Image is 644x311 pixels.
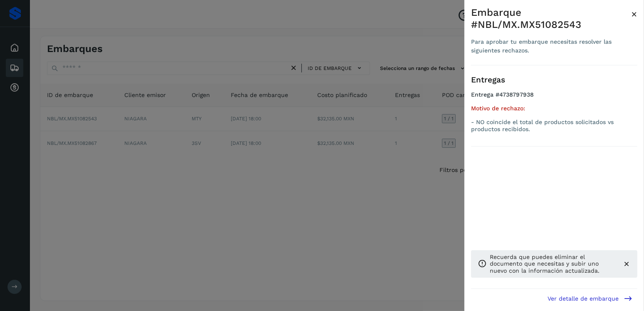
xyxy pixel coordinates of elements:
[471,91,637,105] h4: Entrega #4738797938
[471,37,631,55] div: Para aprobar tu embarque necesitas resolver las siguientes rechazos.
[631,7,637,22] button: Close
[471,105,637,112] h5: Motivo de rechazo:
[543,289,637,308] button: Ver detalle de embarque
[631,8,637,20] span: ×
[471,119,637,133] p: - NO coincide el total de productos solicitados vs productos recibidos.
[471,75,637,85] h3: Entregas
[471,7,631,31] div: Embarque #NBL/MX.MX51082543
[548,296,619,301] span: Ver detalle de embarque
[490,254,616,274] p: Recuerda que puedes eliminar el documento que necesitas y subir uno nuevo con la información actu...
